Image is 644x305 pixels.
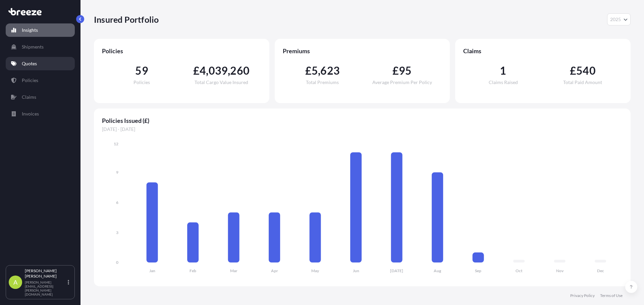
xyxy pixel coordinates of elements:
[116,200,118,205] tspan: 6
[102,117,623,125] span: Policies Issued (£)
[563,80,602,85] span: Total Paid Amount
[311,268,319,273] tspan: May
[305,65,312,76] span: £
[13,279,17,286] span: A
[516,268,523,273] tspan: Oct
[94,14,159,25] p: Insured Portfolio
[463,47,623,55] span: Claims
[475,268,481,273] tspan: Sep
[390,268,403,273] tspan: [DATE]
[6,40,75,54] a: Shipments
[434,268,441,273] tspan: Aug
[116,170,118,175] tspan: 9
[6,90,75,104] a: Claims
[318,65,320,76] span: ,
[228,65,230,76] span: ,
[116,260,118,265] tspan: 0
[353,268,359,273] tspan: Jun
[25,280,66,296] p: [PERSON_NAME][EMAIL_ADDRESS][PERSON_NAME][DOMAIN_NAME]
[114,141,118,146] tspan: 12
[22,27,38,33] p: Insights
[607,13,631,25] button: Year Selector
[116,230,118,235] tspan: 3
[195,80,248,85] span: Total Cargo Value Insured
[102,126,623,133] span: [DATE] - [DATE]
[610,16,621,23] span: 2025
[283,47,442,55] span: Premiums
[135,65,148,76] span: 59
[489,80,518,85] span: Claims Raised
[25,268,66,279] p: [PERSON_NAME] [PERSON_NAME]
[570,293,595,298] a: Privacy Policy
[312,65,318,76] span: 5
[271,268,278,273] tspan: Apr
[570,65,576,76] span: £
[230,268,237,273] tspan: Mar
[500,65,506,76] span: 1
[556,268,564,273] tspan: Nov
[102,47,261,55] span: Policies
[6,74,75,87] a: Policies
[392,65,399,76] span: £
[6,23,75,37] a: Insights
[22,94,36,100] p: Claims
[206,65,208,76] span: ,
[22,110,39,117] p: Invoices
[133,80,150,85] span: Policies
[372,80,432,85] span: Average Premium Per Policy
[320,65,340,76] span: 623
[22,77,38,84] p: Policies
[399,65,412,76] span: 95
[190,268,196,273] tspan: Feb
[22,60,37,67] p: Quotes
[600,293,623,298] a: Terms of Use
[306,80,339,85] span: Total Premiums
[6,57,75,70] a: Quotes
[193,65,200,76] span: £
[576,65,596,76] span: 540
[200,65,206,76] span: 4
[6,107,75,121] a: Invoices
[230,65,250,76] span: 260
[22,44,44,50] p: Shipments
[149,268,155,273] tspan: Jan
[209,65,228,76] span: 039
[597,268,604,273] tspan: Dec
